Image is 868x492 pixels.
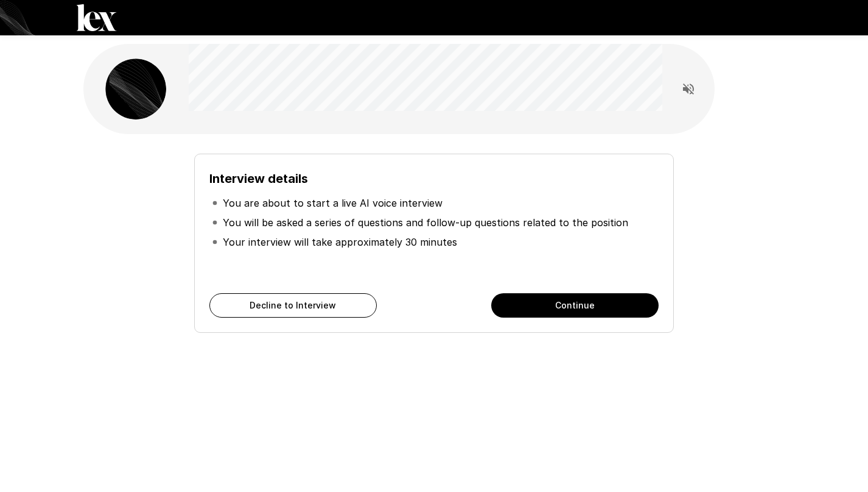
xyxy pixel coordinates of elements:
button: Decline to Interview [209,293,377,318]
p: You will be asked a series of questions and follow-up questions related to the position [223,215,628,230]
p: You are about to start a live AI voice interview [223,196,443,210]
button: Read questions aloud [676,77,701,101]
p: Your interview will take approximately 30 minutes [223,235,457,249]
button: Continue [491,293,659,318]
b: Interview details [209,171,308,186]
img: lex_avatar2.png [105,59,166,119]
